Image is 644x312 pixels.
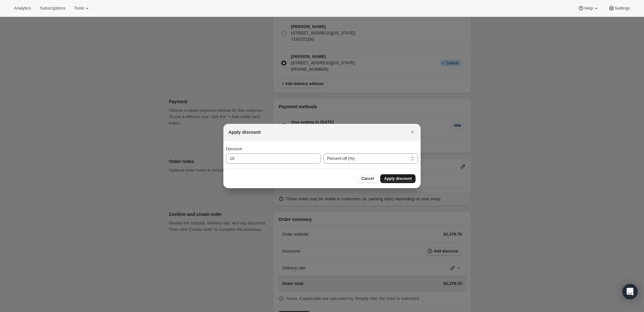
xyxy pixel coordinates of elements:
button: Subscriptions [36,4,69,13]
button: Tools [70,4,94,13]
button: Analytics [10,4,35,13]
span: Discount [226,146,242,151]
span: Analytics [14,6,31,11]
h2: Apply discount [228,129,261,135]
button: Settings [605,4,634,13]
span: Subscriptions [40,6,65,11]
span: Cancel [361,176,374,181]
div: Open Intercom Messenger [622,284,638,299]
button: Close [408,128,417,137]
span: Apply discount [384,176,412,181]
span: Tools [74,6,84,11]
button: Help [574,4,603,13]
span: Settings [615,6,630,11]
span: Help [584,6,593,11]
button: Apply discount [380,174,416,183]
button: Cancel [358,174,378,183]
